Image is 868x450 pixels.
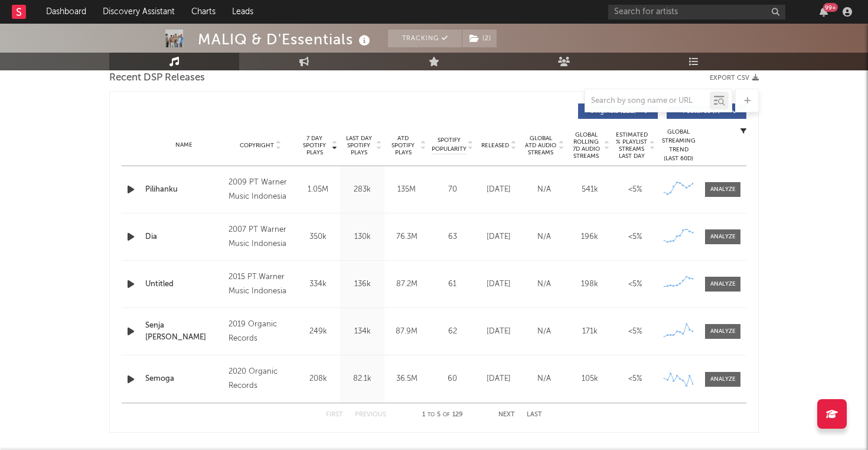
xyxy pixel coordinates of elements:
[145,184,223,196] a: Pilihanku
[462,30,497,47] span: ( 2 )
[432,373,473,385] div: 60
[570,373,609,385] div: 105k
[498,412,515,418] button: Next
[443,412,450,417] span: of
[585,96,710,106] input: Search by song name or URL
[388,30,462,47] button: Tracking
[299,279,337,290] div: 334k
[240,142,274,149] span: Copyright
[570,231,609,243] div: 196k
[479,279,518,290] div: [DATE]
[432,279,473,290] div: 61
[145,141,223,150] div: Name
[410,408,475,422] div: 1 5 129
[145,373,223,385] a: Semoga
[387,326,426,338] div: 87.9M
[479,373,518,385] div: [DATE]
[355,412,386,418] button: Previous
[229,365,293,393] div: 2020 Organic Records
[432,184,473,196] div: 70
[524,184,564,196] div: N/A
[229,270,293,299] div: 2015 PT.Warner Music Indonesia
[326,412,343,418] button: First
[432,136,466,154] span: Spotify Popularity
[299,373,337,385] div: 208k
[479,231,518,243] div: [DATE]
[481,142,509,149] span: Released
[823,3,838,12] div: 99 +
[479,184,518,196] div: [DATE]
[229,223,293,251] div: 2007 PT Warner Music Indonesia
[615,231,655,243] div: <5%
[428,412,435,417] span: to
[570,279,609,290] div: 198k
[479,326,518,338] div: [DATE]
[299,231,337,243] div: 350k
[343,135,374,156] span: Last Day Spotify Plays
[109,71,205,85] span: Recent DSP Releases
[615,131,648,160] span: Estimated % Playlist Streams Last Day
[299,184,337,196] div: 1.05M
[820,7,828,17] button: 99+
[299,135,330,156] span: 7 Day Spotify Plays
[229,176,293,204] div: 2009 PT Warner Music Indonesia
[570,326,609,338] div: 171k
[145,279,223,290] a: Untitled
[432,231,473,243] div: 63
[343,279,381,290] div: 136k
[462,30,497,47] button: (2)
[615,279,655,290] div: <5%
[198,30,373,49] div: MALIQ & D'Essentials
[145,320,223,343] a: Senja [PERSON_NAME]
[387,135,419,156] span: ATD Spotify Plays
[229,318,293,346] div: 2019 Organic Records
[527,412,542,418] button: Last
[615,373,655,385] div: <5%
[710,75,759,82] button: Export CSV
[343,373,381,385] div: 82.1k
[387,184,426,196] div: 135M
[343,231,381,243] div: 130k
[387,373,426,385] div: 36.5M
[570,184,609,196] div: 541k
[524,135,557,156] span: Global ATD Audio Streams
[387,231,426,243] div: 76.3M
[524,231,564,243] div: N/A
[145,231,223,243] a: Dia
[343,184,381,196] div: 283k
[608,5,785,20] input: Search for artists
[432,326,473,338] div: 62
[387,279,426,290] div: 87.2M
[524,373,564,385] div: N/A
[615,184,655,196] div: <5%
[615,326,655,338] div: <5%
[661,128,696,163] div: Global Streaming Trend (Last 60D)
[524,326,564,338] div: N/A
[524,279,564,290] div: N/A
[570,131,602,160] span: Global Rolling 7D Audio Streams
[343,326,381,338] div: 134k
[299,326,337,338] div: 249k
